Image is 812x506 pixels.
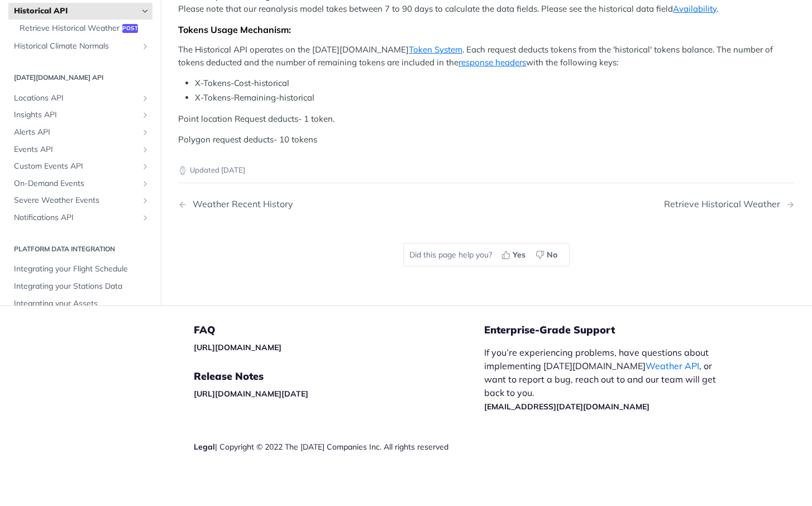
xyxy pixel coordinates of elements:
a: Previous Page: Weather Recent History [178,199,442,209]
a: Integrating your Stations Data [8,279,152,295]
h2: Platform DATA integration [8,244,152,254]
a: Availability [673,3,717,14]
a: Next Page: Retrieve Historical Weather [664,199,795,209]
span: Integrating your Flight Schedule [14,264,150,275]
button: Show subpages for Historical Climate Normals [141,42,150,51]
div: Retrieve Historical Weather [664,199,786,209]
a: Custom Events APIShow subpages for Custom Events API [8,159,152,175]
button: Show subpages for On-Demand Events [141,179,150,188]
a: Integrating your Assets [8,295,152,312]
span: On-Demand Events [14,178,138,189]
p: Polygon request deducts- 10 tokens [178,133,795,146]
button: Show subpages for Notifications API [141,213,150,222]
p: Updated [DATE] [178,165,795,176]
span: Custom Events API [14,161,138,173]
a: Token System [409,44,462,55]
button: Show subpages for Locations API [141,94,150,103]
a: [EMAIL_ADDRESS][DATE][DOMAIN_NAME] [484,402,649,412]
span: Retrieve Historical Weather [20,23,120,34]
span: Yes [513,249,526,261]
span: post [122,24,138,33]
a: Notifications APIShow subpages for Notifications API [8,209,152,226]
span: Insights API [14,110,138,121]
span: Locations API [14,93,138,104]
li: X-Tokens-Cost-historical [195,77,795,90]
button: Show subpages for Custom Events API [141,163,150,171]
a: Historical Climate NormalsShow subpages for Historical Climate Normals [8,39,152,55]
a: Historical APIHide subpages for Historical API [8,3,152,20]
button: Show subpages for Alerts API [141,128,150,137]
a: Retrieve Historical Weatherpost [14,20,152,37]
a: Legal [194,442,215,452]
h5: Enterprise-Grade Support [484,323,746,337]
span: Historical Climate Normals [14,41,138,52]
a: Integrating your Flight Schedule [8,261,152,278]
a: On-Demand EventsShow subpages for On-Demand Events [8,175,152,192]
a: [URL][DOMAIN_NAME][DATE] [194,389,308,399]
div: Tokens Usage Mechanism: [178,24,795,35]
button: Yes [498,246,532,263]
button: No [532,246,563,263]
p: The Historical API operates on the [DATE][DOMAIN_NAME] . Each request deducts tokens from the 'hi... [178,44,795,69]
button: Show subpages for Events API [141,145,150,154]
div: Weather Recent History [187,199,293,209]
a: Severe Weather EventsShow subpages for Severe Weather Events [8,193,152,209]
h2: [DATE][DOMAIN_NAME] API [8,73,152,83]
a: Weather API [646,360,699,371]
a: [URL][DOMAIN_NAME] [194,342,281,352]
button: Hide subpages for Historical API [141,7,150,16]
span: Historical API [14,6,138,17]
div: Did this page help you? [403,243,570,266]
span: Notifications API [14,212,138,223]
a: Alerts APIShow subpages for Alerts API [8,124,152,141]
li: X-Tokens-Remaining-historical [195,92,795,104]
span: Severe Weather Events [14,195,138,207]
button: Show subpages for Insights API [141,111,150,120]
span: Alerts API [14,127,138,138]
a: Events APIShow subpages for Events API [8,141,152,158]
span: No [547,249,557,261]
button: Show subpages for Severe Weather Events [141,197,150,206]
nav: Pagination Controls [178,188,795,221]
p: If you’re experiencing problems, have questions about implementing [DATE][DOMAIN_NAME] , or want ... [484,346,728,413]
span: Events API [14,144,138,155]
span: Integrating your Assets [14,298,150,309]
h5: Release Notes [194,370,484,383]
a: Insights APIShow subpages for Insights API [8,107,152,124]
a: response headers [458,57,526,68]
p: Point location Request deducts- 1 token. [178,113,795,126]
div: | Copyright © 2022 The [DATE] Companies Inc. All rights reserved [194,441,484,452]
a: Locations APIShow subpages for Locations API [8,90,152,107]
span: Integrating your Stations Data [14,281,150,293]
h5: FAQ [194,323,484,337]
